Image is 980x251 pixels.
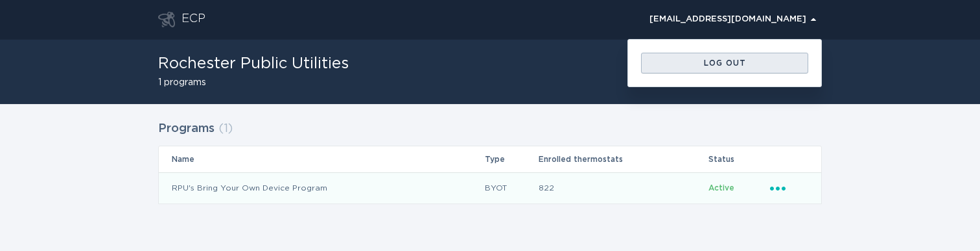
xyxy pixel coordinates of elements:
td: 822 [538,172,708,204]
h2: Programs [158,117,215,140]
span: ( 1 ) [218,123,233,135]
tr: c5ab84e6e6c940ebb8ab64974f1a07b1 [159,172,821,204]
th: Type [484,146,539,172]
button: Log out [641,53,808,73]
td: BYOT [484,172,539,204]
th: Status [708,146,769,172]
div: [EMAIL_ADDRESS][DOMAIN_NAME] [649,16,816,23]
div: ECP [181,12,205,27]
th: Name [159,146,484,172]
h2: 1 programs [158,78,349,87]
div: Log out [647,59,802,67]
h1: Rochester Public Utilities [158,56,349,72]
div: Popover menu [770,181,808,195]
td: RPU's Bring Your Own Device Program [159,172,484,204]
button: Open user account details [644,10,822,29]
tr: Table Headers [159,146,821,172]
span: Active [708,184,734,192]
button: Go to dashboard [158,12,175,27]
th: Enrolled thermostats [538,146,708,172]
